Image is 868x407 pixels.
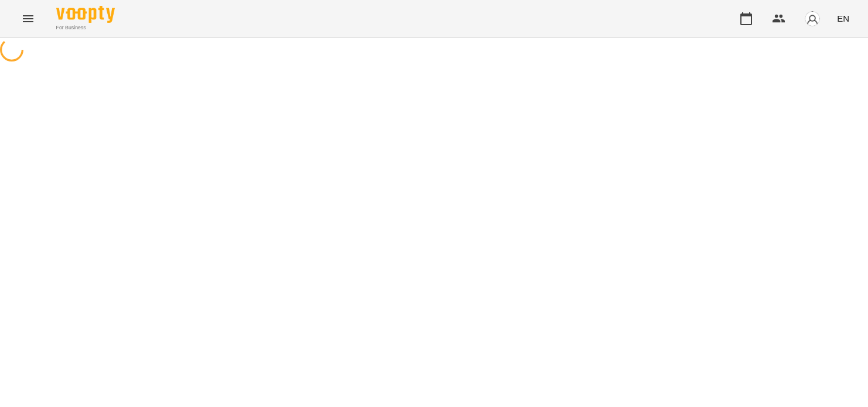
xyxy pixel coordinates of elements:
[56,24,115,32] span: For Business
[804,11,821,27] img: avatar_s.png
[56,6,115,23] img: Voopty Logo
[832,8,854,29] button: EN
[14,5,42,33] button: Menu
[837,12,849,25] span: EN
